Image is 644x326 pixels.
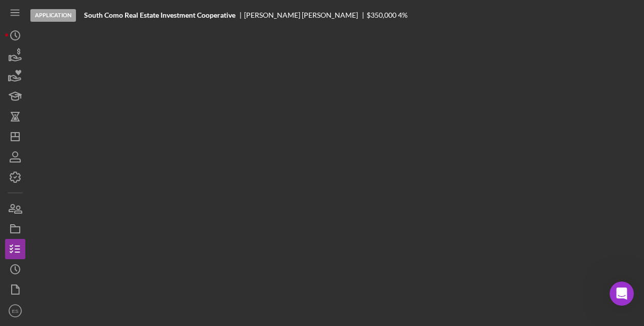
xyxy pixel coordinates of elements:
iframe: Intercom live chat [610,281,634,306]
b: South Como Real Estate Investment Cooperative [84,11,235,19]
span: $350,000 [367,11,396,19]
button: ES [5,301,25,321]
div: Application [30,9,76,22]
div: 4 % [398,11,408,19]
div: [PERSON_NAME] [PERSON_NAME] [244,11,367,19]
text: ES [12,308,19,314]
